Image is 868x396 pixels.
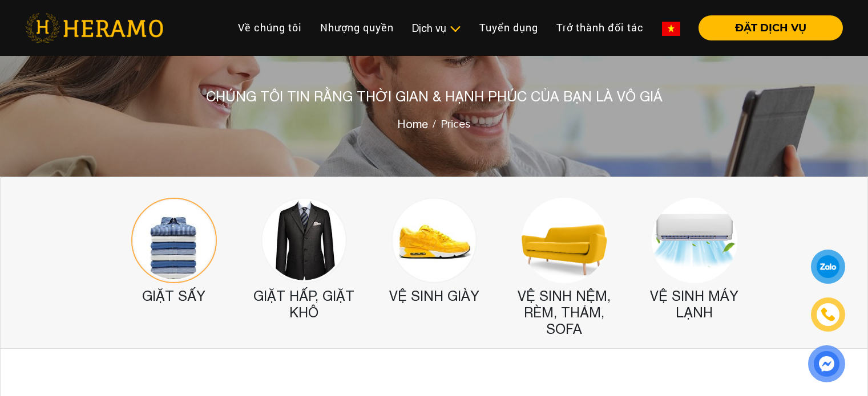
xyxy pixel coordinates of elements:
[638,288,751,321] h2: Vệ sinh máy lạnh
[412,21,461,36] div: Dịch vụ
[229,15,311,40] a: Về chúng tôi
[206,88,663,105] h1: Chúng tôi tin rằng thời gian & hạnh phúc của bạn là vô giá
[261,198,347,283] img: Bảng giá giặt hấp, giặt khô - Heramo.com
[428,116,471,133] li: Prices
[652,198,737,283] img: Bảng giá vệ sinh máy lạnh - Heramo.com
[25,13,163,43] img: heramo-logo.png
[699,15,843,40] button: ĐẶT DỊCH VỤ
[547,15,653,40] a: Trở thành đối tác
[397,116,428,133] a: Home
[248,288,361,321] h2: Giặt Hấp, giặt khô
[508,288,621,337] h2: Vệ sinh Nệm, Rèm, Thảm, SOFA
[378,288,491,304] h2: Vệ sinh giày
[470,15,547,40] a: Tuyển dụng
[449,23,461,35] img: subToggleIcon
[662,22,680,36] img: vn-flag.png
[131,198,217,283] img: Bảng giá giặt ủi, giặt sấy - Heramo.com
[822,308,835,321] img: phone-icon
[118,288,231,304] h2: Giặt sấy
[522,198,607,283] img: Bảng giá vệ sinh, giặt sofa nệm rèm thảm - Heramo.com
[689,23,843,33] a: ĐẶT DỊCH VỤ
[813,299,843,330] a: phone-icon
[391,198,477,283] img: Bảng giá giặt giày, vệ sinh giày, tẩy ố, repaint giày - Heramo.com
[311,15,403,40] a: Nhượng quyền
